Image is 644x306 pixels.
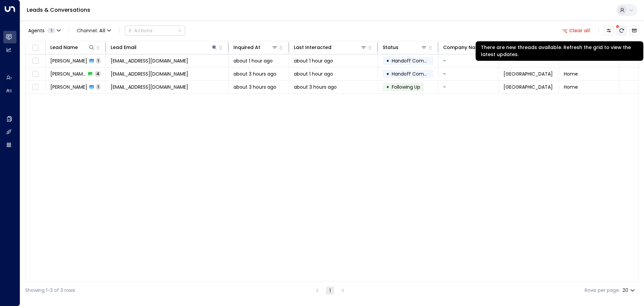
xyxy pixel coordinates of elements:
[617,26,626,35] span: There are new threads available. Refresh the grid to view the latest updates.
[31,44,40,52] span: Toggle select all
[443,43,488,51] div: Company Name
[383,43,427,51] div: Status
[604,26,613,35] button: Customize
[233,43,260,51] div: Inquired At
[31,83,40,91] span: Toggle select row
[31,57,40,65] span: Toggle select row
[392,84,420,90] span: Following Up
[233,57,273,64] span: about 1 hour ago
[564,71,578,77] span: Home
[233,84,276,90] span: about 3 hours ago
[111,43,137,51] div: Lead Email
[50,43,78,51] div: Lead Name
[294,43,367,51] div: Last Interacted
[438,68,499,80] td: -
[95,71,101,77] span: 4
[476,41,643,61] div: There are new threads available. Refresh the grid to view the latest updates.
[25,287,75,294] div: Showing 1-3 of 3 rows
[74,26,114,35] span: Channel:
[111,84,188,90] span: applework175@gmail.com
[74,26,114,35] button: Channel:All
[326,287,334,295] button: page 1
[294,57,333,64] span: about 1 hour ago
[233,71,276,77] span: about 3 hours ago
[438,54,499,67] td: -
[125,26,185,36] div: Button group with a nested menu
[559,26,593,35] button: Clear all
[233,43,278,51] div: Inquired At
[50,84,87,90] span: Anthony Eli
[386,55,389,67] div: •
[111,57,188,64] span: applework175@gmail.com
[99,28,105,33] span: All
[386,81,389,93] div: •
[47,28,55,33] span: 1
[128,28,153,34] div: Actions
[386,68,389,80] div: •
[503,71,553,77] span: Clinton Township
[27,6,90,14] a: Leads & Conversations
[503,84,553,90] span: Clinton Township
[111,71,188,77] span: applework175@gmail.com
[50,43,95,51] div: Lead Name
[623,286,636,295] div: 20
[96,84,101,90] span: 1
[585,287,620,294] label: Rows per page:
[392,57,439,64] span: Handoff Completed
[25,26,63,35] button: Agents1
[313,286,347,295] nav: pagination navigation
[630,26,639,35] button: Archived Leads
[50,71,86,77] span: Anthony Eli
[31,70,40,78] span: Toggle select row
[28,28,45,33] span: Agents
[294,84,337,90] span: about 3 hours ago
[96,58,101,63] span: 1
[392,71,439,77] span: Handoff Completed
[383,43,398,51] div: Status
[50,57,87,64] span: Anthony Eli
[438,81,499,93] td: -
[443,43,481,51] div: Company Name
[294,43,331,51] div: Last Interacted
[294,71,333,77] span: about 1 hour ago
[125,26,185,36] button: Actions
[564,84,578,90] span: Home
[111,43,218,51] div: Lead Email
